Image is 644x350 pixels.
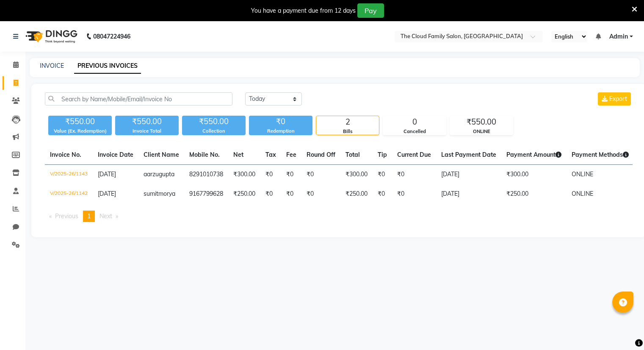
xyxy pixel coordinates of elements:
div: You have a payment due from 12 days [251,6,356,15]
span: Round Off [307,151,335,158]
button: Pay [357,3,384,18]
div: 2 [316,116,379,128]
div: ₹550.00 [182,116,246,128]
td: ₹300.00 [340,165,373,185]
span: Invoice Date [98,151,133,158]
td: ₹0 [301,184,340,204]
span: ONLINE [572,170,593,178]
span: Next [100,212,112,220]
span: gupta [159,170,174,178]
span: Fee [286,151,296,158]
div: Redemption [249,128,312,135]
span: Previous [55,212,78,220]
span: Net [233,151,243,158]
div: Invoice Total [115,128,179,135]
span: Payment Methods [572,151,629,158]
td: [DATE] [436,184,501,204]
td: ₹0 [373,184,392,204]
span: ONLINE [572,190,593,197]
span: Current Due [397,151,431,158]
td: ₹0 [392,165,436,185]
span: Admin [609,32,628,41]
span: Export [609,95,627,103]
td: ₹0 [281,184,301,204]
div: Value (Ex. Redemption) [48,128,112,135]
div: ₹550.00 [450,116,513,128]
span: 1 [87,212,91,220]
a: INVOICE [40,62,64,69]
span: Invoice No. [50,151,81,158]
div: ₹550.00 [115,116,179,128]
input: Search by Name/Mobile/Email/Invoice No [45,92,232,106]
span: Last Payment Date [441,151,496,158]
div: ₹550.00 [48,116,112,128]
span: Total [345,151,360,158]
div: ₹0 [249,116,312,128]
span: sumit [144,190,158,197]
td: ₹250.00 [340,184,373,204]
td: ₹250.00 [228,184,260,204]
td: ₹0 [373,165,392,185]
div: Cancelled [383,128,446,135]
nav: Pagination [45,211,633,222]
td: ₹0 [301,165,340,185]
iframe: chat widget [608,316,636,342]
td: ₹0 [392,184,436,204]
td: ₹300.00 [501,165,567,185]
img: logo [22,25,80,48]
span: Mobile No. [189,151,220,158]
td: ₹0 [260,165,281,185]
td: 8291010738 [184,165,228,185]
span: Tax [265,151,276,158]
a: PREVIOUS INVOICES [74,58,141,74]
div: ONLINE [450,128,513,135]
span: Payment Amount [506,151,561,158]
span: [DATE] [98,190,116,197]
span: Client Name [144,151,179,158]
div: 0 [383,116,446,128]
div: Collection [182,128,246,135]
td: [DATE] [436,165,501,185]
td: 9167799628 [184,184,228,204]
td: ₹250.00 [501,184,567,204]
span: Tip [378,151,387,158]
span: aarzu [144,170,159,178]
td: V/2025-26/1143 [45,165,93,185]
td: ₹0 [281,165,301,185]
span: [DATE] [98,170,116,178]
b: 08047224946 [93,25,130,48]
td: ₹0 [260,184,281,204]
span: morya [158,190,175,197]
button: Export [598,92,631,106]
div: Bills [316,128,379,135]
td: V/2025-26/1142 [45,184,93,204]
td: ₹300.00 [228,165,260,185]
